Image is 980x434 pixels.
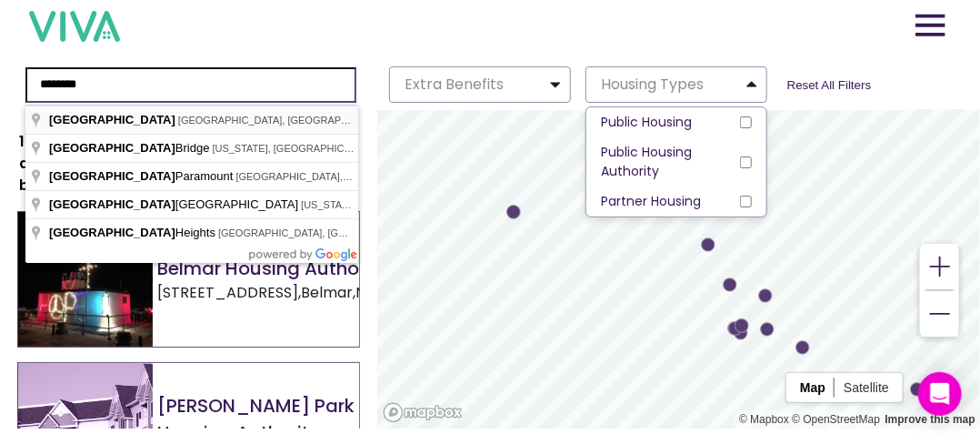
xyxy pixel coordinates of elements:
[760,323,774,337] div: Map marker
[49,197,301,211] span: [GEOGRAPHIC_DATA]
[236,171,669,182] span: [GEOGRAPHIC_DATA], [GEOGRAPHIC_DATA], [GEOGRAPHIC_DATA], [GEOGRAPHIC_DATA]
[383,402,463,423] a: Mapbox homepage
[49,226,218,239] span: Heights
[29,11,120,42] img: viva
[17,211,360,348] a: Belmar Housing AuthorityBelmar Housing Authority[STREET_ADDRESS],Belmar,NJ,07719
[740,196,752,207] input: Partner Housing
[601,192,701,211] span: Partner Housing
[915,14,945,36] img: opens navigation menu
[728,322,742,336] div: Map marker
[745,74,759,96] img: Dropdown caret
[910,383,924,397] div: Map marker
[585,66,767,103] button: Housing Types
[885,413,975,426] a: Improve this map
[218,227,542,238] span: [GEOGRAPHIC_DATA], [GEOGRAPHIC_DATA], [GEOGRAPHIC_DATA]
[740,116,752,128] input: Public Housing
[727,322,741,336] div: Map marker
[758,289,772,303] div: Map marker
[601,143,740,181] span: Public Housing Authority
[157,282,416,304] p: [STREET_ADDRESS] , Belmar , NJ , 07719
[19,131,288,197] h3: 100% of rental homes on this map are affordable and have FREE Viva benefits!
[49,141,212,155] span: Bridge
[49,169,175,183] span: [GEOGRAPHIC_DATA]
[548,74,563,96] img: Dropdown caret
[792,413,880,426] a: OpenStreetMap
[389,66,571,103] button: Extra Benefits
[601,113,692,132] span: Public Housing
[49,141,175,155] span: [GEOGRAPHIC_DATA]
[795,341,809,355] div: Map marker
[594,74,704,96] p: Housing Types
[157,255,416,282] h2: Belmar Housing Authority
[212,143,487,154] span: [US_STATE], [GEOGRAPHIC_DATA], [GEOGRAPHIC_DATA]
[739,413,789,426] a: Mapbox
[18,212,153,347] img: Belmar Housing Authority
[301,199,576,210] span: [US_STATE], [GEOGRAPHIC_DATA], [GEOGRAPHIC_DATA]
[506,206,520,219] div: Map marker
[782,77,877,93] button: Reset All Filters
[701,238,715,252] div: Map marker
[740,156,752,168] input: Public Housing Authority
[835,380,898,395] button: Satellite
[926,253,954,280] img: Zoom In
[918,372,962,416] div: Open Intercom Messenger
[735,319,748,333] div: Map marker
[723,278,736,292] div: Map marker
[49,226,175,239] span: [GEOGRAPHIC_DATA]
[791,380,835,395] button: Map
[49,113,175,126] span: [GEOGRAPHIC_DATA]
[397,74,504,96] p: Extra Benefits
[49,197,175,211] span: [GEOGRAPHIC_DATA]
[49,169,236,183] span: Paramount
[734,327,747,340] div: Map marker
[926,300,954,328] img: Zoom Out
[178,115,392,126] span: [GEOGRAPHIC_DATA], [GEOGRAPHIC_DATA]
